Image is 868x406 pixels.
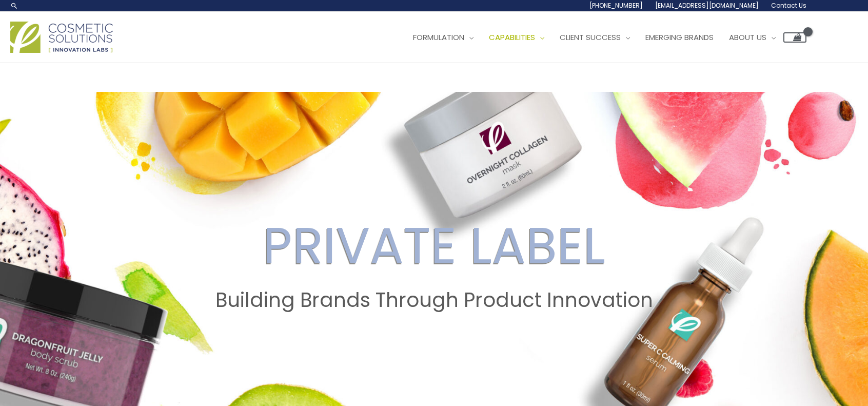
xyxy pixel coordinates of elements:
img: Cosmetic Solutions Logo [10,22,113,53]
span: About Us [729,32,766,43]
span: [EMAIL_ADDRESS][DOMAIN_NAME] [655,1,759,10]
a: Formulation [405,22,481,53]
span: Emerging Brands [645,32,714,43]
a: Search icon link [10,2,18,10]
a: View Shopping Cart, empty [783,32,806,43]
span: Contact Us [771,1,806,10]
span: Capabilities [489,32,535,43]
h2: PRIVATE LABEL [10,216,858,276]
h2: Building Brands Through Product Innovation [10,288,858,312]
a: Emerging Brands [638,22,721,53]
span: Client Success [560,32,621,43]
a: Capabilities [481,22,552,53]
span: [PHONE_NUMBER] [589,1,643,10]
nav: Site Navigation [398,22,806,53]
a: About Us [721,22,783,53]
span: Formulation [413,32,464,43]
a: Client Success [552,22,638,53]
